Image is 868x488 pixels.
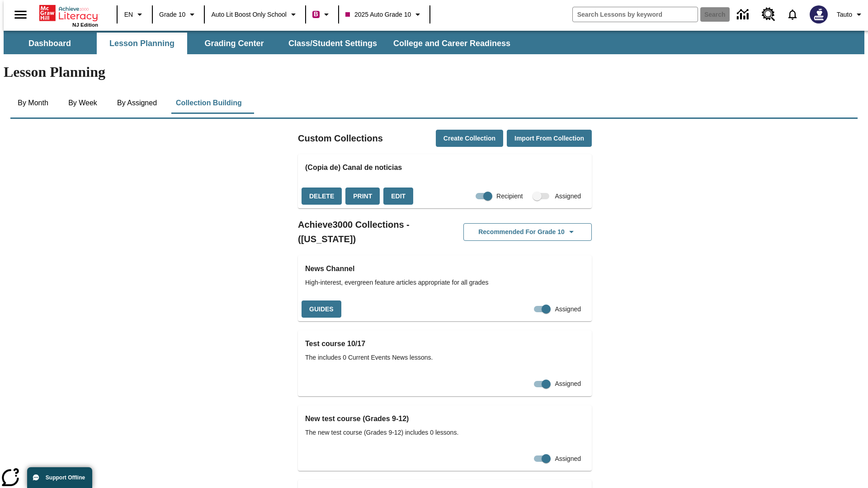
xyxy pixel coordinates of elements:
button: Select a new avatar [804,3,833,26]
button: Support Offline [27,467,92,488]
span: 2025 Auto Grade 10 [345,10,411,19]
span: The new test course (Grades 9-12) includes 0 lessons. [305,428,585,437]
h2: Achieve3000 Collections - ([US_STATE]) [298,217,445,246]
button: Recommended for Grade 10 [463,223,592,241]
a: Home [39,4,98,22]
button: Boost Class color is violet red. Change class color [309,6,335,23]
span: High-interest, evergreen feature articles appropriate for all grades [305,278,585,287]
button: College and Career Readiness [386,33,518,54]
a: Notifications [781,3,804,26]
span: Support Offline [46,474,85,481]
h3: (Copia de) Canal de noticias [305,161,585,174]
button: By Month [10,92,56,114]
span: EN [124,10,133,19]
button: Grade: Grade 10, Select a grade [156,6,201,23]
button: Collection Building [169,92,249,114]
span: Assigned [555,379,581,389]
button: By Assigned [110,92,164,114]
div: SubNavbar [4,33,519,54]
button: Class: 2025 Auto Grade 10, Select your class [342,6,427,23]
button: Import from Collection [507,130,592,147]
button: Delete [302,188,342,205]
button: Edit [383,188,413,205]
button: Class/Student Settings [281,33,384,54]
span: NJ Edition [72,22,98,28]
button: Print, will open in a new window [345,188,380,205]
span: Tauto [837,10,852,19]
button: Lesson Planning [97,33,187,54]
h3: New test course (Grades 9-12) [305,413,585,425]
span: Recipient [496,192,523,201]
span: Grade 10 [159,10,185,19]
span: Assigned [555,454,581,464]
button: By Week [60,92,105,114]
h3: News Channel [305,263,585,275]
button: Create Collection [436,130,503,147]
div: Home [39,3,98,28]
h2: Custom Collections [298,131,383,145]
span: Assigned [555,305,581,314]
span: The includes 0 Current Events News lessons. [305,353,585,362]
a: Resource Center, Will open in new tab [756,2,781,27]
button: Guides [302,300,341,318]
span: Auto Lit Boost only School [211,10,287,19]
button: School: Auto Lit Boost only School, Select your school [208,6,302,23]
input: search field [573,7,698,22]
span: Assigned [555,192,581,201]
a: Data Center [731,2,756,27]
button: Dashboard [5,33,95,54]
h1: Lesson Planning [4,64,864,80]
button: Language: EN, Select a language [120,6,149,23]
img: Avatar [810,5,828,23]
h3: Test course 10/17 [305,338,585,350]
button: Grading Center [189,33,279,54]
div: SubNavbar [4,31,864,54]
button: Open side menu [7,1,34,28]
button: Profile/Settings [833,6,868,23]
span: B [314,9,318,20]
